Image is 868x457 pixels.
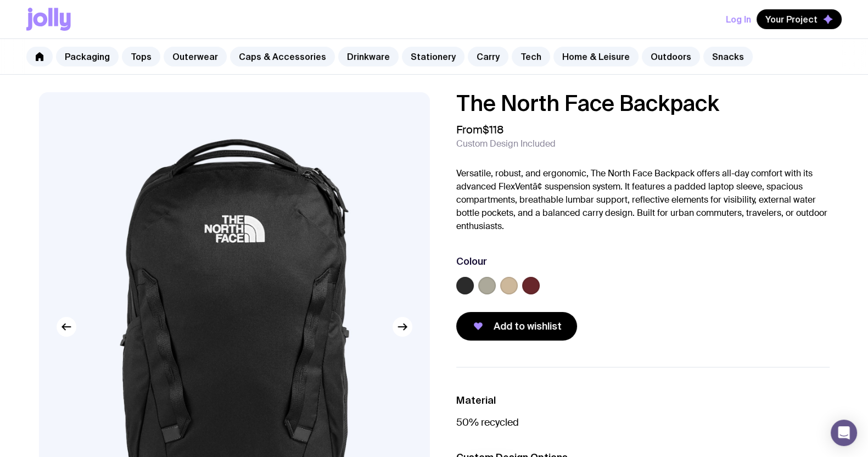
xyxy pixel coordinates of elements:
span: Your Project [765,14,817,25]
a: Outdoors [642,47,700,66]
a: Caps & Accessories [230,47,335,66]
span: $118 [483,122,504,137]
h3: Colour [456,255,487,268]
span: Add to wishlist [494,320,562,333]
button: Your Project [757,9,842,29]
span: Custom Design Included [456,138,556,149]
h1: The North Face Backpack [456,92,830,114]
a: Tops [122,47,160,66]
a: Carry [468,47,508,66]
a: Stationery [402,47,464,66]
button: Add to wishlist [456,312,577,341]
h3: Material [456,394,830,407]
span: From [456,123,504,136]
a: Packaging [56,47,119,66]
a: Drinkware [338,47,399,66]
button: Log In [726,9,751,29]
a: Snacks [703,47,753,66]
a: Outerwear [164,47,227,66]
div: Open Intercom Messenger [831,420,857,446]
p: 50% recycled [456,416,830,429]
p: Versatile, robust, and ergonomic, The North Face Backpack offers all-day comfort with its advance... [456,167,830,233]
a: Tech [512,47,550,66]
a: Home & Leisure [553,47,639,66]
